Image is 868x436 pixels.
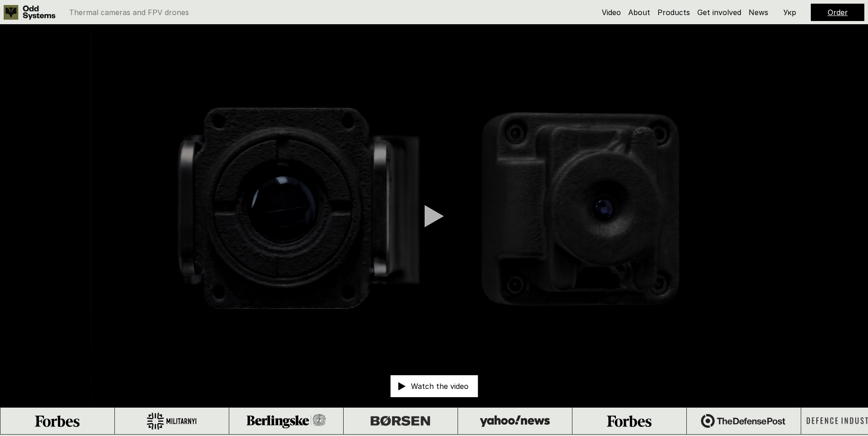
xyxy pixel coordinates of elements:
[628,8,650,17] a: About
[69,9,189,16] p: Thermal cameras and FPV drones
[828,8,848,17] a: Order
[697,8,741,17] a: Get involved
[749,8,768,17] a: News
[658,8,690,17] a: Products
[411,383,469,390] p: Watch the video
[602,8,621,17] a: Video
[783,9,796,16] p: Укр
